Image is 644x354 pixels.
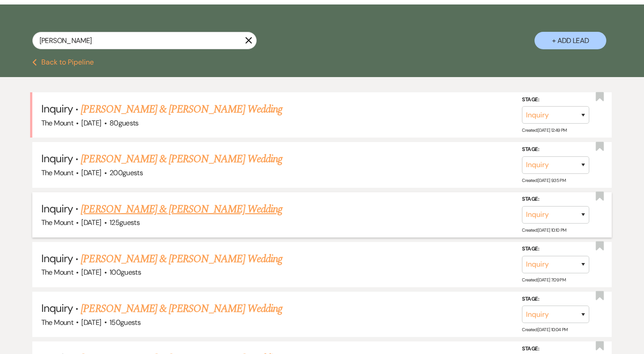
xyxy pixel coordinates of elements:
[41,168,73,177] span: The Mount
[534,32,606,49] button: + Add Lead
[81,218,101,227] span: [DATE]
[110,118,139,128] span: 80 guests
[110,268,141,277] span: 100 guests
[41,251,73,265] span: Inquiry
[110,318,140,327] span: 150 guests
[522,294,589,304] label: Stage:
[41,118,73,128] span: The Mount
[81,101,282,117] a: [PERSON_NAME] & [PERSON_NAME] Wedding
[81,201,282,217] a: [PERSON_NAME] & [PERSON_NAME] Wedding
[522,327,567,332] span: Created: [DATE] 10:04 PM
[81,118,101,128] span: [DATE]
[41,218,73,227] span: The Mount
[110,218,140,227] span: 125 guests
[522,177,565,183] span: Created: [DATE] 9:35 PM
[522,244,589,254] label: Stage:
[522,127,566,133] span: Created: [DATE] 12:49 PM
[41,202,73,216] span: Inquiry
[81,301,282,317] a: [PERSON_NAME] & [PERSON_NAME] Wedding
[41,268,73,277] span: The Mount
[522,95,589,105] label: Stage:
[522,227,566,233] span: Created: [DATE] 10:10 PM
[41,102,73,116] span: Inquiry
[81,251,282,267] a: [PERSON_NAME] & [PERSON_NAME] Wedding
[522,277,565,283] span: Created: [DATE] 7:09 PM
[110,168,143,177] span: 200 guests
[522,344,589,354] label: Stage:
[81,151,282,167] a: [PERSON_NAME] & [PERSON_NAME] Wedding
[41,151,73,165] span: Inquiry
[522,145,589,155] label: Stage:
[81,168,101,177] span: [DATE]
[81,268,101,277] span: [DATE]
[32,59,94,66] button: Back to Pipeline
[81,318,101,327] span: [DATE]
[32,32,257,49] input: Search by name, event date, email address or phone number
[41,318,73,327] span: The Mount
[41,301,73,315] span: Inquiry
[522,194,589,204] label: Stage:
